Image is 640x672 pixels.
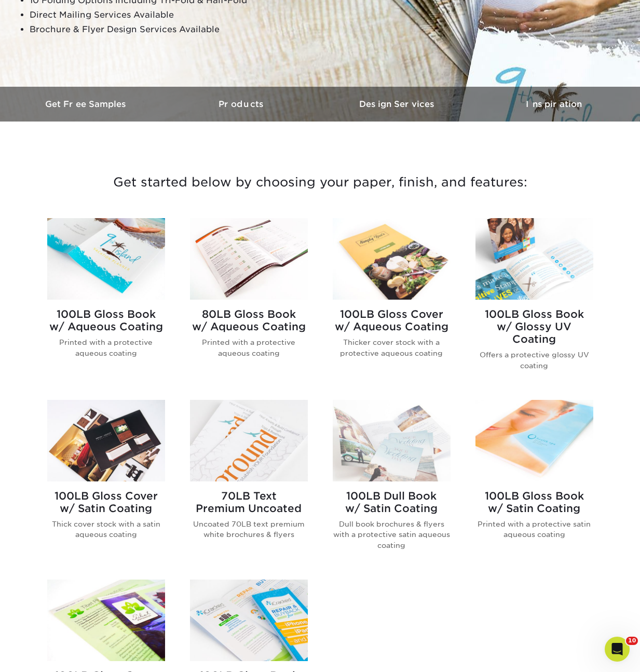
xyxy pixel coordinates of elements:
[190,308,308,333] h2: 80LB Gloss Book w/ Aqueous Coating
[475,218,593,387] a: 100LB Gloss Book<br/>w/ Glossy UV Coating Brochures & Flyers 100LB Gloss Bookw/ Glossy UV Coating...
[476,99,632,109] h3: Inspiration
[3,640,88,668] iframe: Google Customer Reviews
[47,218,165,387] a: 100LB Gloss Book<br/>w/ Aqueous Coating Brochures & Flyers 100LB Gloss Bookw/ Aqueous Coating Pri...
[47,400,165,567] a: 100LB Gloss Cover<br/>w/ Satin Coating Brochures & Flyers 100LB Gloss Coverw/ Satin Coating Thick...
[333,337,451,358] p: Thicker cover stock with a protective aqueous coating
[475,308,593,345] h2: 100LB Gloss Book w/ Glossy UV Coating
[333,308,451,333] h2: 100LB Gloss Cover w/ Aqueous Coating
[333,218,451,300] img: 100LB Gloss Cover<br/>w/ Aqueous Coating Brochures & Flyers
[190,218,308,387] a: 80LB Gloss Book<br/>w/ Aqueous Coating Brochures & Flyers 80LB Gloss Bookw/ Aqueous Coating Print...
[190,580,308,661] img: 100LB Gloss Book<br/>No Coating Brochures & Flyers
[30,22,281,37] li: Brochure & Flyer Design Services Available
[47,400,165,481] img: 100LB Gloss Cover<br/>w/ Satin Coating Brochures & Flyers
[190,400,308,567] a: 70LB Text<br/>Premium Uncoated Brochures & Flyers 70LB TextPremium Uncoated Uncoated 70LB text pr...
[165,99,320,109] h3: Products
[47,218,165,300] img: 100LB Gloss Book<br/>w/ Aqueous Coating Brochures & Flyers
[47,337,165,358] p: Printed with a protective aqueous coating
[47,308,165,333] h2: 100LB Gloss Book w/ Aqueous Coating
[475,490,593,515] h2: 100LB Gloss Book w/ Satin Coating
[190,400,308,481] img: 70LB Text<br/>Premium Uncoated Brochures & Flyers
[476,87,632,122] a: Inspiration
[17,159,624,206] h3: Get started below by choosing your paper, finish, and features:
[333,519,451,550] p: Dull book brochures & flyers with a protective satin aqueous coating
[320,99,476,109] h3: Design Services
[475,400,593,481] img: 100LB Gloss Book<br/>w/ Satin Coating Brochures & Flyers
[9,99,165,109] h3: Get Free Samples
[47,580,165,661] img: 100LB Gloss Cover<br/>No Coating Brochures & Flyers
[333,218,451,387] a: 100LB Gloss Cover<br/>w/ Aqueous Coating Brochures & Flyers 100LB Gloss Coverw/ Aqueous Coating T...
[47,519,165,540] p: Thick cover stock with a satin aqueous coating
[47,490,165,515] h2: 100LB Gloss Cover w/ Satin Coating
[190,218,308,300] img: 80LB Gloss Book<br/>w/ Aqueous Coating Brochures & Flyers
[626,637,638,645] span: 10
[190,490,308,515] h2: 70LB Text Premium Uncoated
[475,218,593,300] img: 100LB Gloss Book<br/>w/ Glossy UV Coating Brochures & Flyers
[333,400,451,481] img: 100LB Dull Book<br/>w/ Satin Coating Brochures & Flyers
[333,490,451,515] h2: 100LB Dull Book w/ Satin Coating
[475,400,593,567] a: 100LB Gloss Book<br/>w/ Satin Coating Brochures & Flyers 100LB Gloss Bookw/ Satin Coating Printed...
[190,519,308,540] p: Uncoated 70LB text premium white brochures & flyers
[475,519,593,540] p: Printed with a protective satin aqueous coating
[30,8,281,22] li: Direct Mailing Services Available
[165,87,320,122] a: Products
[333,400,451,567] a: 100LB Dull Book<br/>w/ Satin Coating Brochures & Flyers 100LB Dull Bookw/ Satin Coating Dull book...
[475,350,593,371] p: Offers a protective glossy UV coating
[9,87,165,122] a: Get Free Samples
[605,637,630,662] iframe: Intercom live chat
[190,337,308,358] p: Printed with a protective aqueous coating
[320,87,476,122] a: Design Services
